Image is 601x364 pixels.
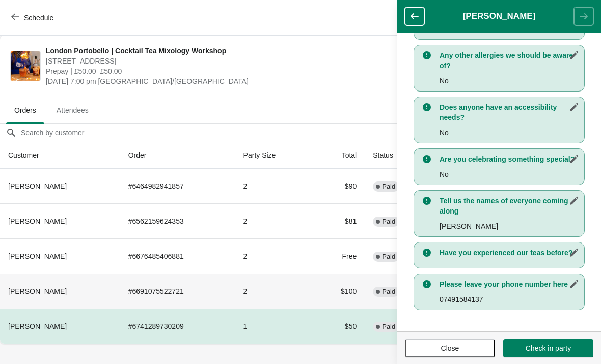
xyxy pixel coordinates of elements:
[8,322,67,330] span: [PERSON_NAME]
[382,288,395,296] span: Paid
[440,154,579,164] h3: Are you celebrating something special?
[8,217,67,225] span: [PERSON_NAME]
[235,309,313,344] td: 1
[8,182,67,190] span: [PERSON_NAME]
[48,101,97,119] span: Attendees
[440,221,579,231] p: [PERSON_NAME]
[46,66,413,76] span: Prepay | £50.00–£50.00
[235,238,313,274] td: 2
[46,46,413,56] span: London Portobello | Cocktail Tea Mixology Workshop
[313,274,365,309] td: $100
[46,76,413,86] span: [DATE] 7:00 pm [GEOGRAPHIC_DATA]/[GEOGRAPHIC_DATA]
[235,203,313,238] td: 2
[424,11,574,21] h1: [PERSON_NAME]
[313,169,365,203] td: $90
[440,76,579,86] p: No
[365,142,433,169] th: Status
[382,218,395,226] span: Paid
[120,142,235,169] th: Order
[235,142,313,169] th: Party Size
[313,238,365,274] td: Free
[235,169,313,203] td: 2
[313,309,365,344] td: $50
[382,183,395,191] span: Paid
[120,169,235,203] td: # 6464982941857
[120,309,235,344] td: # 6741289730209
[8,287,67,295] span: [PERSON_NAME]
[382,253,395,261] span: Paid
[120,274,235,309] td: # 6691075522721
[24,14,53,22] span: Schedule
[20,124,601,142] input: Search by customer
[46,56,413,66] span: [STREET_ADDRESS]
[8,252,67,260] span: [PERSON_NAME]
[11,51,40,81] img: London Portobello | Cocktail Tea Mixology Workshop
[405,339,495,357] button: Close
[313,142,365,169] th: Total
[440,102,579,123] h3: Does anyone have an accessibility needs?
[6,101,44,119] span: Orders
[503,339,593,357] button: Check in party
[5,9,62,27] button: Schedule
[440,50,579,71] h3: Any other allergies we should be aware of?
[440,279,579,289] h3: Please leave your phone number here
[235,274,313,309] td: 2
[440,128,579,138] p: No
[440,196,579,216] h3: Tell us the names of everyone coming along
[120,203,235,238] td: # 6562159624353
[382,323,395,331] span: Paid
[120,238,235,274] td: # 6676485406881
[313,203,365,238] td: $81
[526,344,571,352] span: Check in party
[441,344,459,352] span: Close
[440,248,579,258] h3: Have you experienced our teas before?
[440,294,579,305] p: 07491584137
[440,169,579,179] p: No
